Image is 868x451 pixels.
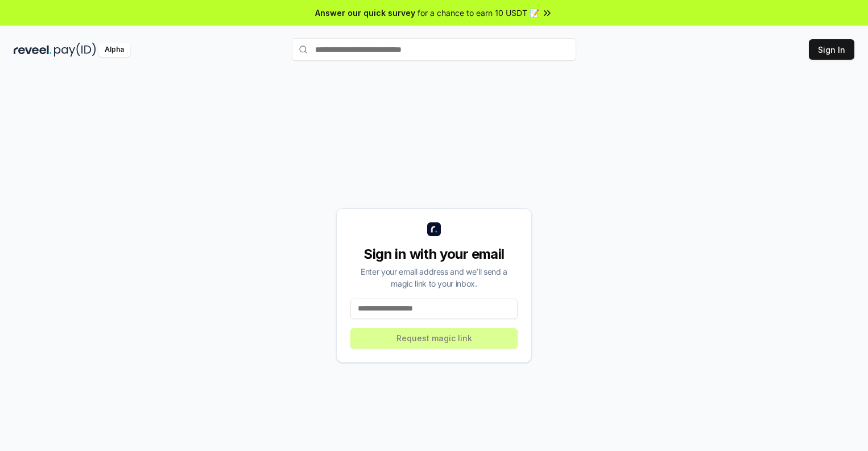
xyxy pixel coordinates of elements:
[418,7,539,19] span: for a chance to earn 10 USDT 📝
[350,245,518,263] div: Sign in with your email
[14,43,52,57] img: reveel_dark
[98,43,130,57] div: Alpha
[350,266,518,289] div: Enter your email address and we’ll send a magic link to your inbox.
[315,7,415,19] span: Answer our quick survey
[809,39,854,60] button: Sign In
[427,222,441,236] img: logo_small
[54,43,96,57] img: pay_id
